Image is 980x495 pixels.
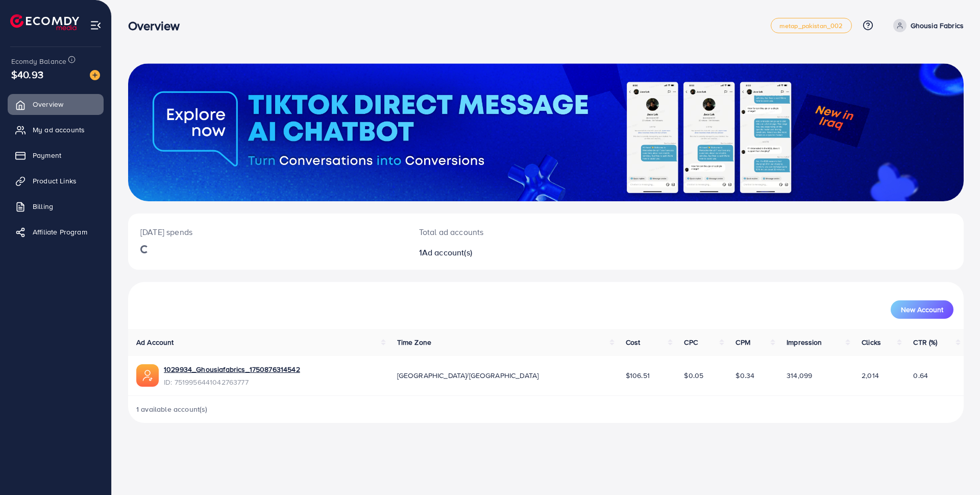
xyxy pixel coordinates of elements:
[33,201,53,211] span: Billing
[33,99,63,109] span: Overview
[11,67,43,82] span: $40.93
[862,370,879,381] span: 2,014
[8,222,104,242] a: Affiliate Program
[10,14,79,30] img: logo
[8,196,104,217] a: Billing
[8,145,104,166] a: Payment
[397,337,431,347] span: Time Zone
[8,94,104,114] a: Overview
[422,247,472,258] span: Ad account(s)
[891,300,953,319] button: New Account
[787,370,812,381] span: 314,099
[397,370,539,381] span: [GEOGRAPHIC_DATA]/[GEOGRAPHIC_DATA]
[626,337,641,347] span: Cost
[684,370,703,381] span: $0.05
[164,364,300,374] a: 1029934_Ghousiafabrics_1750876314542
[90,70,100,80] img: image
[33,150,61,160] span: Payment
[419,226,603,238] p: Total ad accounts
[8,171,104,191] a: Product Links
[913,370,928,381] span: 0.64
[33,125,85,135] span: My ad accounts
[862,337,881,347] span: Clicks
[11,56,66,66] span: Ecomdy Balance
[8,120,104,140] a: My ad accounts
[901,306,943,313] span: New Account
[136,404,208,414] span: 1 available account(s)
[33,227,87,237] span: Affiliate Program
[419,248,603,257] h2: 1
[164,377,300,387] span: ID: 7519956441042763777
[889,19,964,32] a: Ghousia Fabrics
[33,176,77,186] span: Product Links
[779,22,843,29] span: metap_pakistan_002
[911,19,964,32] p: Ghousia Fabrics
[140,226,395,238] p: [DATE] spends
[128,18,188,33] h3: Overview
[913,337,937,347] span: CTR (%)
[136,364,159,387] img: ic-ads-acc.e4c84228.svg
[771,18,852,33] a: metap_pakistan_002
[787,337,822,347] span: Impression
[684,337,697,347] span: CPC
[136,337,174,347] span: Ad Account
[736,337,750,347] span: CPM
[626,370,650,381] span: $106.51
[736,370,754,381] span: $0.34
[90,19,102,31] img: menu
